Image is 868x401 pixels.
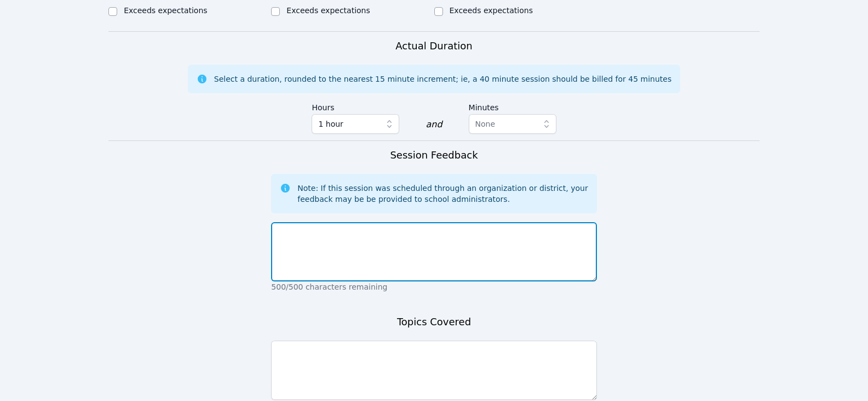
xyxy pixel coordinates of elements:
[286,6,370,15] label: Exceeds expectations
[390,148,478,163] h3: Session Feedback
[312,98,399,114] label: Hours
[124,6,207,15] label: Exceeds expectations
[214,74,671,84] div: Select a duration, rounded to the nearest 15 minute increment; ie, a 40 minute session should be ...
[397,314,471,330] h3: Topics Covered
[271,281,596,292] p: 500/500 characters remaining
[297,183,588,205] div: Note: If this session was scheduled through an organization or district, your feedback may be be ...
[312,114,399,134] button: 1 hour
[426,118,442,131] div: and
[395,38,472,54] h3: Actual Duration
[469,114,556,134] button: None
[469,98,556,114] label: Minutes
[475,120,496,128] span: None
[450,6,533,15] label: Exceeds expectations
[318,117,343,131] span: 1 hour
